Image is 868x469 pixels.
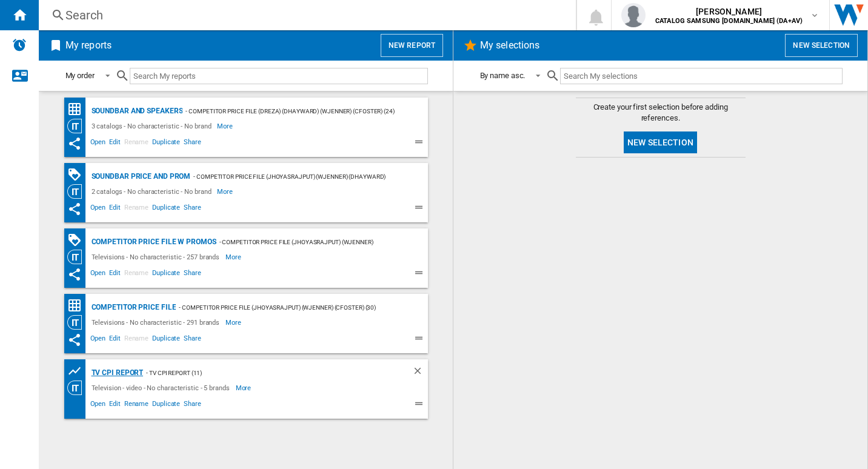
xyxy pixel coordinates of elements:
[182,202,203,216] span: Share
[88,315,226,330] div: Televisions - No characteristic - 291 brands
[88,365,144,381] div: TV CPI Report
[122,267,150,282] span: Rename
[67,184,88,199] div: Category View
[88,104,183,119] div: Soundbar and Speakers
[107,267,122,282] span: Edit
[150,398,182,413] span: Duplicate
[225,250,243,264] span: More
[122,136,150,151] span: Rename
[88,119,218,133] div: 3 catalogs - No characteristic - No brand
[122,202,150,216] span: Rename
[182,104,403,119] div: - Competitor Price File (dreza) (dhayward) (wjenner) (cfoster) (24)
[785,34,858,57] button: New selection
[67,233,88,248] div: PROMOTIONS Matrix
[67,250,88,264] div: Category View
[88,250,226,264] div: Televisions - No characteristic - 257 brands
[217,119,235,133] span: More
[381,34,443,57] button: New report
[412,365,428,381] div: Delete
[107,136,122,151] span: Edit
[67,315,88,330] div: Category View
[88,202,108,216] span: Open
[67,381,88,395] div: Category View
[150,333,182,347] span: Duplicate
[236,381,253,395] span: More
[67,267,82,282] ng-md-icon: This report has been shared with you
[150,136,182,151] span: Duplicate
[12,38,27,52] img: alerts-logo.svg
[182,398,203,413] span: Share
[621,3,646,27] img: profile.jpg
[560,68,842,84] input: Search My selections
[88,234,216,250] div: Competitor price file w promos
[655,17,803,25] b: CATALOG SAMSUNG [DOMAIN_NAME] (DA+AV)
[217,184,235,199] span: More
[67,298,88,313] div: Price Matrix
[88,267,108,282] span: Open
[67,136,82,151] ng-md-icon: This report has been shared with you
[143,365,387,381] div: - TV CPI Report (11)
[122,333,150,347] span: Rename
[150,267,182,282] span: Duplicate
[67,119,88,133] div: Category View
[67,202,82,216] ng-md-icon: This report has been shared with you
[176,300,403,315] div: - Competitor price file (jhoyasrajput) (wjenner) (cfoster) (30)
[655,5,803,18] span: [PERSON_NAME]
[182,136,203,151] span: Share
[480,71,526,80] div: By name asc.
[225,315,243,330] span: More
[107,398,122,413] span: Edit
[107,333,122,347] span: Edit
[150,202,182,216] span: Duplicate
[67,102,88,117] div: Price Matrix
[65,71,95,80] div: My order
[88,184,218,199] div: 2 catalogs - No characteristic - No brand
[67,333,82,347] ng-md-icon: This report has been shared with you
[88,381,236,395] div: Television - video - No characteristic - 5 brands
[88,333,108,347] span: Open
[216,234,404,250] div: - Competitor price file (jhoyasrajput) (wjenner) (cfoster) (30)
[65,7,544,24] div: Search
[122,398,150,413] span: Rename
[576,102,746,124] span: Create your first selection before adding references.
[624,131,697,153] button: New selection
[88,300,176,315] div: Competitor price file
[182,267,203,282] span: Share
[67,167,88,182] div: PROMOTIONS Matrix
[88,398,108,413] span: Open
[88,136,108,151] span: Open
[478,34,542,57] h2: My selections
[182,333,203,347] span: Share
[67,364,88,379] div: Product prices grid
[63,34,114,57] h2: My reports
[107,202,122,216] span: Edit
[130,68,428,84] input: Search My reports
[190,169,403,184] div: - Competitor price file (jhoyasrajput) (wjenner) (dhayward) (cfoster) (30)
[88,169,191,184] div: Soundbar Price and Prom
